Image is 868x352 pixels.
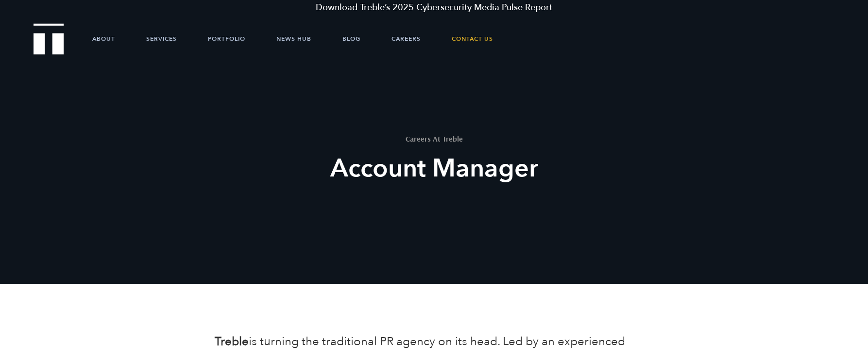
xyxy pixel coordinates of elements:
[391,24,421,53] a: Careers
[208,24,245,53] a: Portfolio
[452,24,493,53] a: Contact Us
[255,151,613,186] h2: Account Manager
[276,24,311,53] a: News Hub
[34,23,64,54] img: Treble logo
[255,135,613,143] h1: Careers At Treble
[92,24,115,53] a: About
[342,24,360,53] a: Blog
[146,24,177,53] a: Services
[215,334,249,350] b: Treble
[34,24,63,54] a: Treble Homepage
